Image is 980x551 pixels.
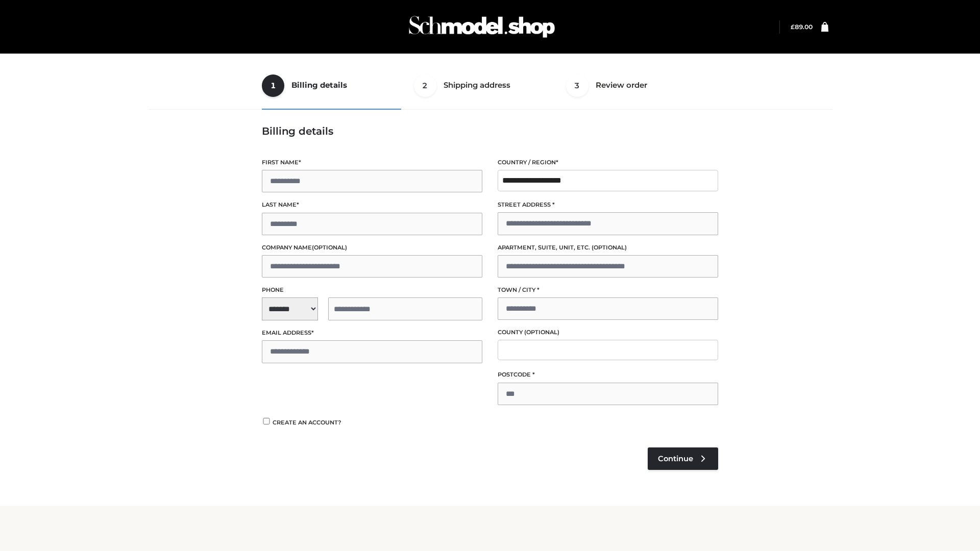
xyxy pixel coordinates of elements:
[524,329,559,336] span: (optional)
[405,7,558,47] img: Schmodel Admin 964
[498,370,718,380] label: Postcode
[262,243,482,253] label: Company name
[312,244,347,251] span: (optional)
[791,23,813,31] bdi: 89.00
[498,243,718,253] label: Apartment, suite, unit, etc.
[592,244,627,251] span: (optional)
[262,158,482,167] label: First name
[262,200,482,210] label: Last name
[498,158,718,167] label: Country / Region
[791,23,813,31] a: £89.00
[262,125,718,137] h3: Billing details
[262,328,482,338] label: Email address
[658,454,693,463] span: Continue
[648,447,718,470] a: Continue
[498,200,718,210] label: Street address
[791,23,795,31] span: £
[498,285,718,295] label: Town / City
[262,285,482,295] label: Phone
[273,419,341,426] span: Create an account?
[262,418,271,424] input: Create an account?
[498,328,718,337] label: County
